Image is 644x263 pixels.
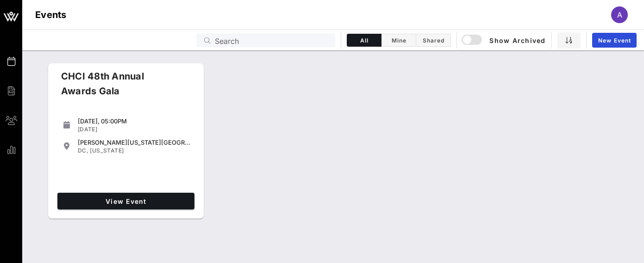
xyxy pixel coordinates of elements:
[54,69,184,106] div: CHCI 48th Annual Awards Gala
[347,34,381,47] button: All
[353,37,375,44] span: All
[78,117,191,125] div: [DATE], 05:00PM
[463,35,545,46] span: Show Archived
[611,6,628,23] div: A
[35,7,67,22] h1: Events
[78,147,88,154] span: DC,
[598,37,631,44] span: New Event
[57,193,194,209] a: View Event
[416,34,451,47] button: Shared
[90,147,124,154] span: [US_STATE]
[61,197,191,205] span: View Event
[617,10,622,19] span: A
[78,139,191,146] div: [PERSON_NAME][US_STATE][GEOGRAPHIC_DATA]
[422,37,445,44] span: Shared
[463,32,546,49] button: Show Archived
[592,33,637,48] a: New Event
[78,126,191,133] div: [DATE]
[387,37,410,44] span: Mine
[381,34,416,47] button: Mine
